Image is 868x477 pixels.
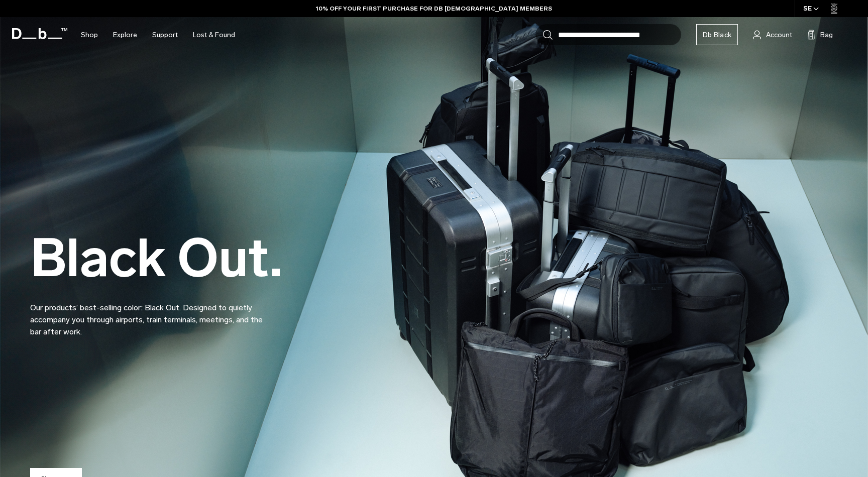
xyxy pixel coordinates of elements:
[807,29,833,41] button: Bag
[30,290,271,338] p: Our products’ best-selling color: Black Out. Designed to quietly accompany you through airports, ...
[820,30,833,40] span: Bag
[696,24,738,45] a: Db Black
[152,17,178,53] a: Support
[753,29,792,41] a: Account
[316,4,552,13] a: 10% OFF YOUR FIRST PURCHASE FOR DB [DEMOGRAPHIC_DATA] MEMBERS
[73,17,243,53] nav: Main Navigation
[81,17,98,53] a: Shop
[193,17,235,53] a: Lost & Found
[113,17,137,53] a: Explore
[766,30,792,40] span: Account
[30,232,282,285] h2: Black Out.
